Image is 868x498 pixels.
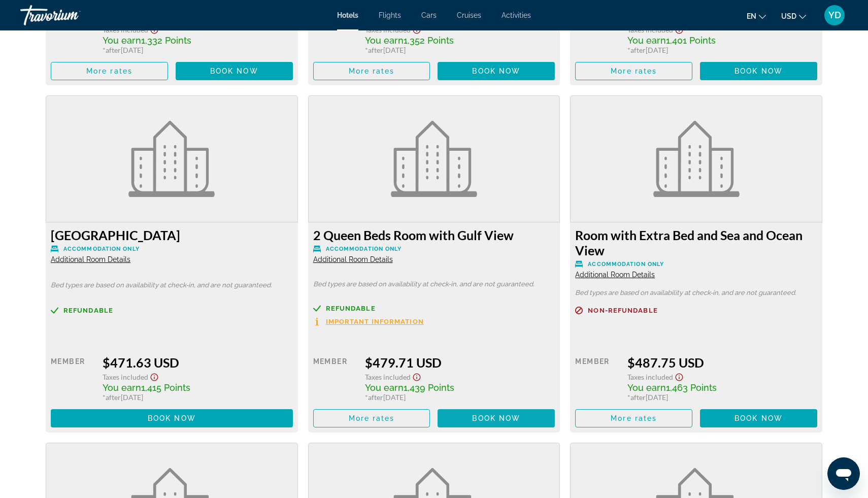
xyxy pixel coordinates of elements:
div: Member [575,8,619,54]
button: More rates [575,62,692,80]
span: after [630,46,646,54]
div: Member [575,355,619,402]
span: after [368,46,383,54]
span: You earn [627,35,666,46]
span: You earn [627,382,666,393]
a: Refundable [313,305,555,312]
a: Activities [502,11,531,19]
span: You earn [103,382,141,393]
button: More rates [313,409,430,427]
span: Book now [472,414,520,422]
span: Additional Room Details [313,255,393,263]
button: Show Taxes and Fees disclaimer [411,370,423,382]
button: Show Taxes and Fees disclaimer [148,370,160,382]
img: hotel.svg [391,121,477,197]
a: Hotels [337,11,358,19]
span: Book now [148,414,196,422]
div: * [DATE] [103,46,292,54]
span: YD [828,10,841,20]
span: after [630,393,646,402]
button: Book now [700,62,817,80]
span: Book now [735,67,783,75]
span: Accommodation Only [326,246,402,252]
button: User Menu [821,5,848,26]
span: en [747,12,756,20]
div: * [DATE] [365,393,555,402]
span: Accommodation Only [63,246,140,252]
span: Important Information [326,318,424,325]
span: You earn [365,382,404,393]
div: Member [313,355,357,402]
p: Bed types are based on availability at check-in, and are not guaranteed. [51,282,293,289]
button: Book now [438,409,555,427]
span: 1,463 Points [666,382,717,393]
p: Bed types are based on availability at check-in, and are not guaranteed. [575,289,817,296]
span: Taxes included [627,373,673,381]
span: Taxes included [365,373,411,381]
span: Additional Room Details [51,255,130,263]
span: after [106,393,121,402]
img: hotel.svg [653,121,740,197]
span: 1,439 Points [404,382,454,393]
div: * [DATE] [627,393,817,402]
span: More rates [349,67,395,75]
span: You earn [365,35,404,46]
span: More rates [86,67,132,75]
div: * [DATE] [103,393,292,402]
div: Member [51,8,95,54]
p: Bed types are based on availability at check-in, and are not guaranteed. [313,281,555,288]
a: Cruises [457,11,481,19]
button: Book now [700,409,817,427]
div: Member [313,8,357,54]
span: Refundable [63,307,113,314]
span: 1,415 Points [141,382,190,393]
div: * [DATE] [627,46,817,54]
button: More rates [575,409,692,427]
span: Taxes included [103,373,148,381]
button: Change language [747,9,766,23]
span: 1,332 Points [141,35,191,46]
div: $487.75 USD [627,355,817,370]
img: hotel.svg [128,121,215,197]
h3: [GEOGRAPHIC_DATA] [51,227,293,243]
div: * [DATE] [365,46,555,54]
button: Book now [176,62,293,80]
h3: 2 Queen Beds Room with Gulf View [313,227,555,243]
h3: Room with Extra Bed and Sea and Ocean View [575,227,817,258]
div: $479.71 USD [365,355,555,370]
span: 1,401 Points [666,35,716,46]
a: Flights [379,11,401,19]
span: 1,352 Points [404,35,454,46]
div: Member [51,355,95,402]
button: More rates [51,62,168,80]
span: after [106,46,121,54]
span: More rates [349,414,395,422]
button: Book now [51,409,293,427]
span: More rates [611,414,657,422]
iframe: Кнопка запуска окна обмена сообщениями [827,457,860,490]
span: You earn [103,35,141,46]
span: Refundable [326,305,376,312]
span: Accommodation Only [588,261,664,268]
button: Book now [438,62,555,80]
span: after [368,393,383,402]
button: More rates [313,62,430,80]
button: Show Taxes and Fees disclaimer [673,370,685,382]
div: $471.63 USD [103,355,292,370]
span: Non-refundable [588,307,657,314]
button: Change currency [781,9,806,23]
a: Travorium [20,2,122,28]
span: Book now [210,67,258,75]
a: Refundable [51,307,293,314]
a: Cars [421,11,437,19]
span: Additional Room Details [575,271,655,279]
span: Book now [472,67,520,75]
span: Book now [735,414,783,422]
span: More rates [611,67,657,75]
button: Important Information [313,317,424,326]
